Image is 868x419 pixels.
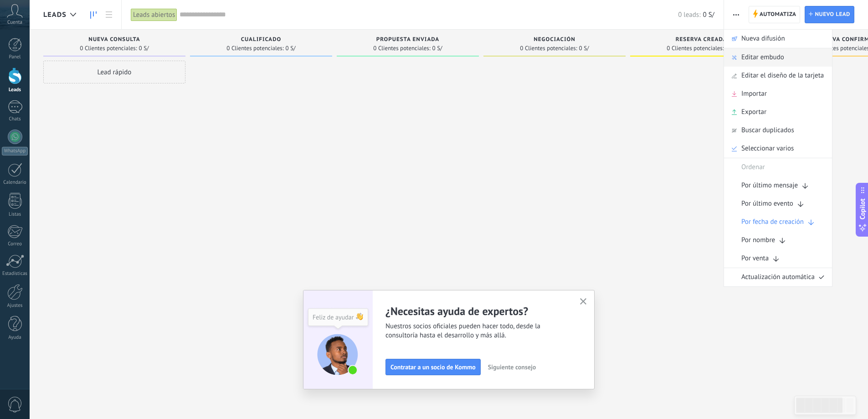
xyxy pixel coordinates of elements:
[385,359,481,375] button: Contratar a un socio de Kommo
[741,30,785,48] span: Nueva difusión
[741,140,794,158] span: Seleccionar varios
[635,36,768,44] div: Reserva creada
[741,268,815,286] span: Actualización automática
[43,10,67,19] span: Leads
[678,10,700,19] span: 0 leads:
[139,46,149,51] span: 0 S/
[2,241,28,247] div: Correo
[741,121,794,140] span: Buscar duplicados
[741,249,769,268] span: Por venta
[241,36,282,43] span: Cualificado
[741,195,793,213] span: Por último evento
[858,198,867,219] span: Copilot
[86,6,101,24] a: Leads
[488,364,536,370] span: Siguiente consejo
[373,46,430,51] span: 0 Clientes potenciales:
[579,46,589,51] span: 0 S/
[729,6,743,23] button: Más
[2,271,28,277] div: Estadísticas
[534,36,575,43] span: Negociación
[48,36,181,44] div: Nueva consulta
[385,322,569,340] span: Nuestros socios oficiales pueden hacer todo, desde la consultoría hasta el desarrollo y más allá.
[741,213,804,231] span: Por fecha de creación
[376,36,440,43] span: Propuesta enviada
[2,180,28,186] div: Calendario
[43,61,185,83] div: Lead rápido
[741,176,798,195] span: Por último mensaje
[741,85,767,103] span: Importar
[741,48,784,67] span: Editar embudo
[390,364,476,370] span: Contratar a un socio de Kommo
[760,6,796,23] span: Automatiza
[741,67,824,85] span: Editar el diseño de la tarjeta
[131,8,177,21] div: Leads abiertos
[286,46,296,51] span: 0 S/
[2,212,28,217] div: Listas
[741,231,775,249] span: Por nombre
[741,103,766,121] span: Exportar
[520,46,577,51] span: 0 Clientes potenciales:
[484,360,540,374] button: Siguiente consejo
[2,87,28,93] div: Leads
[385,304,569,318] h2: ¿Necesitas ayuda de expertos?
[101,6,117,24] a: Lista
[488,36,621,44] div: Negociación
[2,116,28,122] div: Chats
[805,6,854,23] a: Nuevo lead
[226,46,283,51] span: 0 Clientes potenciales:
[432,46,442,51] span: 0 S/
[7,20,22,26] span: Cuenta
[2,54,28,60] div: Panel
[341,36,474,44] div: Propuesta enviada
[676,36,727,43] span: Reserva creada
[815,6,850,23] span: Nuevo lead
[88,36,140,43] span: Nueva consulta
[741,158,765,176] span: Ordenar
[703,10,714,19] span: 0 S/
[2,335,28,341] div: Ayuda
[2,147,28,155] div: WhatsApp
[195,36,328,44] div: Cualificado
[749,6,801,23] a: Automatiza
[80,46,137,51] span: 0 Clientes potenciales:
[2,303,28,309] div: Ajustes
[667,46,724,51] span: 0 Clientes potenciales:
